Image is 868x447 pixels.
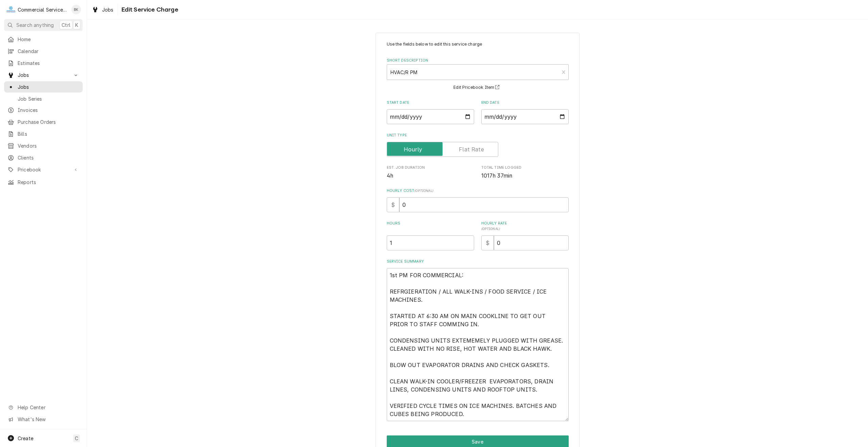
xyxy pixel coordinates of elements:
[18,48,79,55] span: Calendar
[387,268,569,421] textarea: 1st PM FOR COMMERCIAL: REFRGIERATION / ALL WALK-INS / FOOD SERVICE / ICE MACHINES. STARTED AT 6:3...
[18,106,79,114] span: Invoices
[18,154,79,161] span: Clients
[4,402,83,413] a: Go to Help Center
[387,165,474,180] div: Est. Job Duration
[18,179,79,186] span: Reports
[481,100,569,124] div: End Date
[481,165,569,170] span: Total Time Logged
[387,100,474,105] label: Start Date
[18,36,79,43] span: Home
[4,34,83,45] a: Home
[387,259,569,421] div: Service Summary
[75,21,78,29] span: K
[387,172,474,180] span: Est. Job Duration
[481,221,569,250] div: [object Object]
[18,6,68,13] div: Commercial Service Co.
[89,4,116,15] a: Jobs
[387,172,393,179] span: 4h
[71,5,81,14] div: Brian Key's Avatar
[4,46,83,57] a: Calendar
[4,164,83,175] a: Go to Pricebook
[387,109,474,124] input: yyyy-mm-dd
[387,259,569,264] label: Service Summary
[4,19,83,31] button: Search anythingCtrlK
[387,58,569,63] label: Short Description
[481,221,569,232] label: Hourly Rate
[481,235,494,250] div: $
[18,71,69,79] span: Jobs
[4,128,83,139] a: Bills
[481,100,569,105] label: End Date
[452,83,503,92] button: Edit Pricebook Item
[18,83,79,90] span: Jobs
[387,133,569,157] div: Unit Type
[481,227,500,231] span: ( optional )
[481,165,569,180] div: Total Time Logged
[4,93,83,104] a: Job Series
[481,172,569,180] span: Total Time Logged
[4,69,83,81] a: Go to Jobs
[387,188,569,212] div: Hourly Cost
[387,58,569,92] div: Short Description
[102,6,114,13] span: Jobs
[62,21,70,29] span: Ctrl
[4,140,83,151] a: Vendors
[414,189,433,193] span: ( optional )
[4,414,83,425] a: Go to What's New
[18,95,79,102] span: Job Series
[6,5,16,14] div: C
[18,60,79,67] span: Estimates
[387,41,569,47] p: Use the fields below to edit this service charge
[4,152,83,163] a: Clients
[387,133,569,138] label: Unit Type
[387,221,474,250] div: [object Object]
[71,5,81,14] div: BK
[18,404,79,411] span: Help Center
[6,5,16,14] div: Commercial Service Co.'s Avatar
[481,109,569,124] input: yyyy-mm-dd
[119,5,178,14] span: Edit Service Charge
[4,81,83,93] a: Jobs
[18,416,79,423] span: What's New
[387,221,474,232] label: Hours
[481,172,513,179] span: 1017h 37min
[4,104,83,116] a: Invoices
[18,118,79,126] span: Purchase Orders
[387,188,569,194] label: Hourly Cost
[387,41,569,421] div: Line Item Create/Update Form
[4,57,83,69] a: Estimates
[18,435,33,441] span: Create
[18,142,79,149] span: Vendors
[387,100,474,124] div: Start Date
[75,435,78,442] span: C
[4,177,83,188] a: Reports
[18,166,69,173] span: Pricebook
[387,197,399,212] div: $
[4,116,83,128] a: Purchase Orders
[16,21,54,29] span: Search anything
[18,130,79,137] span: Bills
[387,165,474,170] span: Est. Job Duration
